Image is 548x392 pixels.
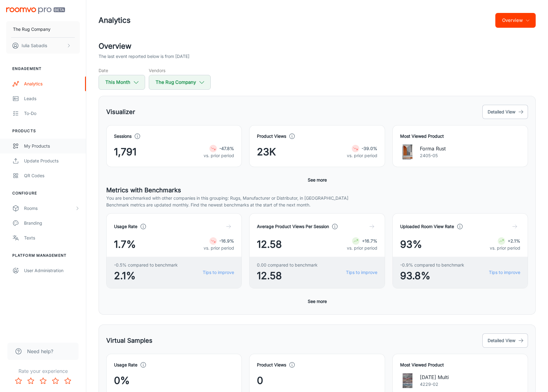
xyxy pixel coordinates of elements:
[420,374,449,381] p: [DATE] Multi
[203,269,234,276] a: Tips to improve
[24,95,80,102] div: Leads
[99,75,145,90] button: This Month
[420,152,446,159] p: 2405-05
[24,220,80,227] div: Branding
[99,41,536,52] h2: Overview
[257,361,286,368] h4: Product Views
[400,268,464,283] span: 93.8%
[400,262,464,268] span: -0.9% compared to benchmark
[400,133,520,140] h4: Most Viewed Product
[12,375,25,387] button: Rate 1 star
[346,269,377,276] a: Tips to improve
[106,202,528,208] p: Benchmark metrics are updated monthly. Find the newest benchmarks at the start of the next month.
[13,26,51,33] p: The Rug Company
[362,238,377,243] strong: +16.7%
[400,373,415,388] img: Carnival Multi
[400,145,415,159] img: Forma Rust
[305,296,329,307] button: See more
[114,223,137,230] h4: Usage Rate
[495,13,536,28] button: Overview
[24,80,80,87] div: Analytics
[106,336,152,345] h5: Virtual Samples
[149,67,211,74] h5: Vendors
[400,237,422,252] span: 93%
[6,38,80,54] button: Iulia Sabadis
[114,237,136,252] span: 1.7%
[99,67,145,74] h5: Date
[106,107,135,116] h5: Visualizer
[257,268,318,283] span: 12.58
[420,145,446,152] p: Forma Rust
[6,7,65,14] img: Roomvo PRO Beta
[24,110,80,117] div: To-do
[24,157,80,164] div: Update Products
[106,186,528,195] h5: Metrics with Benchmarks
[508,238,520,243] strong: +2.1%
[114,145,136,159] span: 1,791
[24,172,80,179] div: QR Codes
[219,146,234,151] strong: -47.8%
[257,223,329,230] h4: Average Product Views Per Session
[257,262,318,268] span: 0.00 compared to benchmark
[347,245,377,251] p: vs. prior period
[257,237,282,252] span: 12.58
[482,105,528,119] button: Detailed View
[37,375,49,387] button: Rate 3 star
[24,267,80,274] div: User Administration
[490,245,520,251] p: vs. prior period
[305,174,329,186] button: See more
[49,375,62,387] button: Rate 4 star
[25,375,37,387] button: Rate 2 star
[489,269,520,276] a: Tips to improve
[204,245,234,251] p: vs. prior period
[106,195,528,202] p: You are benchmarked with other companies in this grouping: Rugs, Manufacturer or Distributor, in ...
[482,333,528,348] button: Detailed View
[149,75,211,90] button: The Rug Company
[420,381,449,388] p: 4229-02
[257,145,276,159] span: 23K
[114,133,132,140] h4: Sessions
[114,361,137,368] h4: Usage Rate
[347,152,377,159] p: vs. prior period
[204,152,234,159] p: vs. prior period
[99,15,131,26] h1: Analytics
[24,143,80,149] div: My Products
[257,133,286,140] h4: Product Views
[257,373,263,388] span: 0
[400,223,454,230] h4: Uploaded Room View Rate
[400,361,520,368] h4: Most Viewed Product
[114,268,178,283] span: 2.1%
[114,373,130,388] span: 0%
[99,53,189,60] p: The last event reported below is from [DATE]
[362,146,377,151] strong: -39.0%
[22,42,47,49] p: Iulia Sabadis
[62,375,74,387] button: Rate 5 star
[5,367,81,375] p: Rate your experience
[27,348,53,355] span: Need help?
[114,262,178,268] span: -0.5% compared to benchmark
[24,205,75,212] div: Rooms
[24,235,80,241] div: Texts
[6,21,80,37] button: The Rug Company
[219,238,234,243] strong: -16.9%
